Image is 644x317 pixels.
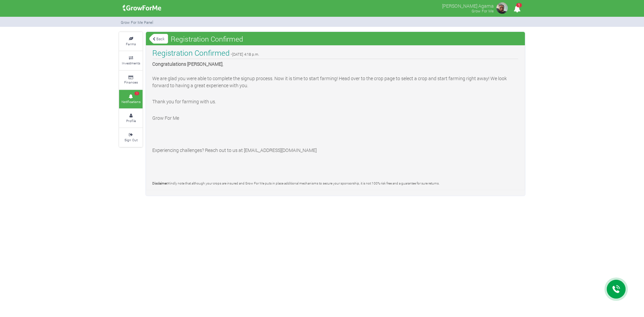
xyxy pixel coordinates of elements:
div: - [146,48,525,187]
img: growforme image [495,1,509,15]
small: Grow For Me [472,8,494,13]
p: , We are glad you were able to complete the signup process. Now it is time to start farming! Head... [152,60,519,89]
a: Back [149,33,168,44]
p: Grow For Me [152,114,519,121]
a: Profile [119,109,143,127]
a: 1 [511,6,524,13]
span: 1 [516,3,522,7]
span: Registration Confirmed [169,32,245,46]
p: Experiencing challenges? Reach out to us at [EMAIL_ADDRESS][DOMAIN_NAME] [152,147,519,154]
small: Investments [122,61,140,65]
a: Farms [119,32,143,51]
a: Sign Out [119,128,143,147]
span: Thank you for farming with us. [152,98,216,105]
i: Notifications [511,1,524,16]
small: Notifications [121,99,141,104]
span: [DATE] 4:18 p.m. [232,52,259,57]
span: Disclaimer: [152,181,168,186]
a: 1 Notifications [119,90,143,108]
small: Grow For Me Panel [121,20,153,25]
h4: Registration Confirmed [152,48,230,58]
b: Congratulations [PERSON_NAME] [152,61,222,67]
p: [PERSON_NAME] Agama [442,1,494,9]
a: Investments [119,51,143,70]
small: Sign Out [124,138,138,142]
small: Profile [126,118,136,123]
img: growforme image [120,1,164,15]
a: Finances [119,71,143,89]
span: 1 [135,92,139,96]
span: Kindly note that although your crops are insured and Grow For Me puts in place additional mechani... [168,181,439,186]
small: Finances [124,80,138,85]
small: Farms [126,42,136,46]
